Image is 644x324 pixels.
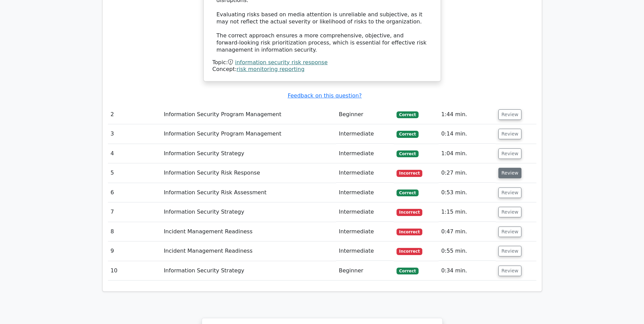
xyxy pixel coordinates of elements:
[439,124,496,144] td: 0:14 min.
[397,170,423,177] span: Incorrect
[108,202,161,222] td: 7
[498,207,521,217] button: Review
[397,229,423,235] span: Incorrect
[161,222,336,241] td: Incident Management Readiness
[439,105,496,124] td: 1:44 min.
[439,261,496,281] td: 0:34 min.
[397,209,423,216] span: Incorrect
[108,124,161,144] td: 3
[439,144,496,163] td: 1:04 min.
[336,222,394,241] td: Intermediate
[397,111,419,118] span: Correct
[336,241,394,261] td: Intermediate
[161,124,336,144] td: Information Security Program Management
[336,105,394,124] td: Beginner
[397,150,419,157] span: Correct
[397,190,419,196] span: Correct
[108,183,161,202] td: 6
[108,163,161,183] td: 5
[397,268,419,274] span: Correct
[288,92,362,99] a: Feedback on this question?
[161,261,336,281] td: Information Security Strategy
[161,183,336,202] td: Information Security Risk Assessment
[161,241,336,261] td: Incident Management Readiness
[336,163,394,183] td: Intermediate
[498,168,521,178] button: Review
[161,144,336,163] td: Information Security Strategy
[108,222,161,241] td: 8
[498,187,521,198] button: Review
[108,261,161,281] td: 10
[161,105,336,124] td: Information Security Program Management
[108,105,161,124] td: 2
[336,183,394,202] td: Intermediate
[161,163,336,183] td: Information Security Risk Response
[108,144,161,163] td: 4
[498,129,521,139] button: Review
[213,59,432,66] div: Topic:
[161,202,336,222] td: Information Security Strategy
[498,246,521,256] button: Review
[439,183,496,202] td: 0:53 min.
[498,227,521,237] button: Review
[498,148,521,159] button: Review
[439,202,496,222] td: 1:15 min.
[108,241,161,261] td: 9
[439,241,496,261] td: 0:55 min.
[336,261,394,281] td: Beginner
[498,109,521,120] button: Review
[498,266,521,276] button: Review
[336,144,394,163] td: Intermediate
[439,222,496,241] td: 0:47 min.
[336,124,394,144] td: Intermediate
[235,59,328,66] a: information security risk response
[213,66,432,73] div: Concept:
[439,163,496,183] td: 0:27 min.
[397,131,419,138] span: Correct
[336,202,394,222] td: Intermediate
[237,66,305,72] a: risk monitoring reporting
[397,248,423,255] span: Incorrect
